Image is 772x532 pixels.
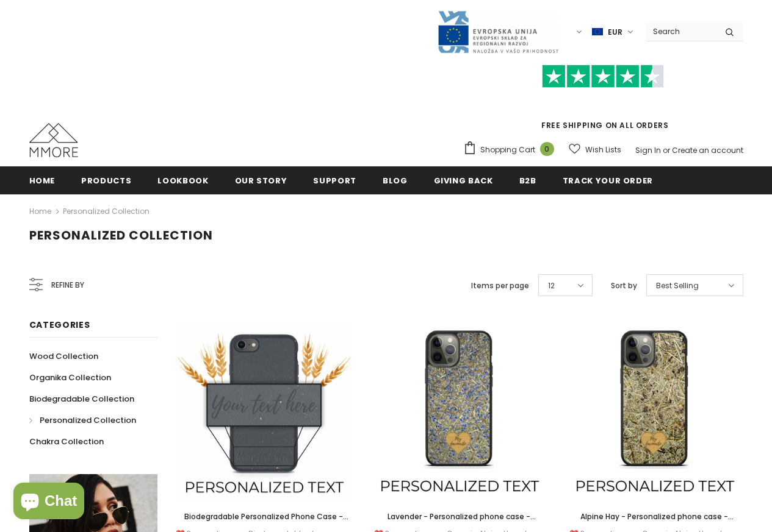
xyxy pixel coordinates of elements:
img: Trust Pilot Stars [542,65,664,88]
span: or [663,145,670,155]
a: Lavender - Personalized phone case - Personalized gift [371,510,548,523]
a: Home [29,166,56,194]
a: Wish Lists [569,139,621,160]
a: Wood Collection [29,346,98,367]
span: Wood Collection [29,350,98,362]
a: support [313,166,356,194]
span: Categories [29,319,90,331]
span: Lookbook [157,175,208,186]
span: FREE SHIPPING ON ALL ORDERS [463,70,743,130]
label: Sort by [611,280,637,292]
a: Organika Collection [29,367,111,388]
span: Wish Lists [585,144,621,156]
a: Javni Razpis [437,26,559,37]
span: Chakra Collection [29,436,104,447]
a: Sign In [635,145,661,155]
span: support [313,175,356,186]
span: Giving back [434,175,493,186]
a: Biodegradable Collection [29,388,134,410]
span: Refine by [51,278,84,292]
span: 0 [540,142,554,156]
a: Lookbook [157,166,208,194]
span: EUR [608,26,622,38]
a: Products [81,166,131,194]
span: Track your order [563,175,653,186]
span: B2B [519,175,536,186]
a: Home [29,204,51,219]
a: B2B [519,166,536,194]
span: Our Story [235,175,287,186]
iframe: Customer reviews powered by Trustpilot [463,88,743,119]
span: Products [81,175,131,186]
span: Shopping Cart [480,144,535,156]
span: Home [29,175,56,186]
span: Personalized Collection [29,227,213,244]
inbox-online-store-chat: Shopify online store chat [10,483,88,522]
input: Search Site [646,23,716,40]
a: Create an account [672,145,743,155]
a: Track your order [563,166,653,194]
span: 12 [548,280,555,292]
img: Javni Razpis [437,10,559,54]
span: Blog [383,175,408,186]
span: Biodegradable Collection [29,393,134,405]
a: Giving back [434,166,493,194]
a: Personalized Collection [63,206,150,216]
a: Alpine Hay - Personalized phone case - Personalized gift [566,510,743,523]
a: Blog [383,166,408,194]
span: Best Selling [656,280,699,292]
label: Items per page [471,280,529,292]
a: Shopping Cart 0 [463,141,560,159]
a: Chakra Collection [29,431,104,452]
img: MMORE Cases [29,123,78,157]
a: Personalized Collection [29,410,136,431]
span: Organika Collection [29,372,111,383]
a: Our Story [235,166,287,194]
a: Biodegradable Personalized Phone Case - Black [176,510,353,523]
span: Personalized Collection [40,414,136,426]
